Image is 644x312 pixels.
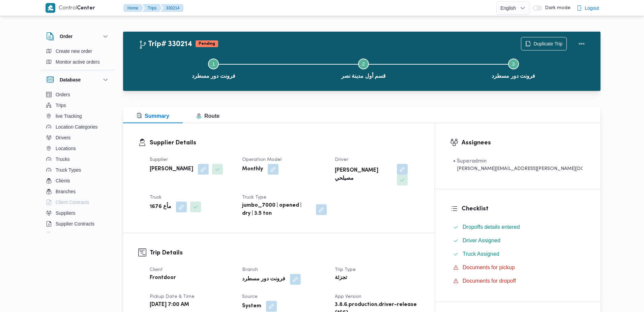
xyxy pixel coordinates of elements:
[575,37,588,50] button: Actions
[150,294,195,299] span: Pickup date & time
[242,165,263,173] b: Monthly
[43,143,112,154] button: Locations
[463,277,516,285] span: Documents for dropoff
[43,229,112,240] button: Devices
[450,276,585,286] button: Documents for dropoff
[463,265,515,270] span: Documents for pickup
[463,238,500,243] span: Driver Assigned
[585,4,599,12] span: Logout
[60,76,81,84] h3: Database
[196,113,219,119] span: Route
[463,251,499,257] span: Truck Assigned
[137,113,169,119] span: Summary
[463,250,499,258] span: Truck Assigned
[142,4,162,12] button: Trips
[60,32,72,40] h3: Order
[289,50,439,85] button: قسم أول مدينة نصر
[43,165,112,175] button: Truck Types
[542,5,570,11] span: Dark mode
[462,138,585,147] h3: Assignees
[462,204,585,213] h3: Checklist
[56,198,89,206] span: Client Contracts
[463,237,500,245] span: Driver Assigned
[341,72,386,80] span: قسم أول مدينة نصر
[43,175,112,186] button: Clients
[160,4,183,12] button: 330214
[150,274,176,282] b: Frontdoor
[41,46,115,70] div: Order
[453,157,583,165] div: • Superadmin
[453,165,583,172] div: [PERSON_NAME][EMAIL_ADDRESS][PERSON_NAME][DOMAIN_NAME]
[56,187,76,196] span: Branches
[7,285,28,305] iframe: chat widget
[43,154,112,165] button: Trucks
[56,134,70,142] span: Drivers
[43,100,112,111] button: Trips
[242,195,266,200] span: Truck Type
[196,40,218,47] span: Pending
[43,132,112,143] button: Drivers
[150,195,162,200] span: Truck
[56,47,92,55] span: Create new order
[56,91,70,99] span: Orders
[77,6,95,11] b: Center
[56,155,69,163] span: Trucks
[56,112,82,120] span: live Tracking
[574,1,602,15] button: Logout
[43,46,112,57] button: Create new order
[123,4,144,12] button: Home
[242,302,261,310] b: System
[56,220,94,228] span: Supplier Contracts
[43,122,112,132] button: Location Categories
[533,40,562,48] span: Duplicate Trip
[450,249,585,259] button: Truck Assigned
[150,165,193,173] b: [PERSON_NAME]
[242,202,311,218] b: jumbo_7000 | opened | dry | 3.5 ton
[139,50,289,85] button: فرونت دور مسطرد
[453,157,583,172] span: • Superadmin mohamed.nabil@illa.com.eg
[335,167,392,183] b: [PERSON_NAME] مصيلحي
[43,57,112,67] button: Monitor active orders
[335,268,356,272] span: Trip Type
[43,186,112,197] button: Branches
[56,177,70,185] span: Clients
[150,138,419,147] h3: Supplier Details
[512,61,515,67] span: 3
[242,294,258,299] span: Source
[212,61,215,67] span: 1
[335,274,347,282] b: تجزئة
[242,268,258,272] span: Branch
[335,158,348,162] span: Driver
[199,42,215,46] b: Pending
[463,223,520,231] span: Dropoffs details entered
[335,294,361,299] span: App Version
[46,76,110,84] button: Database
[43,218,112,229] button: Supplier Contracts
[56,231,72,239] span: Devices
[56,209,75,217] span: Suppliers
[150,301,189,309] b: [DATE] 7:00 AM
[192,72,235,80] span: فرونت دور مسطرد
[43,89,112,100] button: Orders
[56,123,98,131] span: Location Categories
[463,264,515,272] span: Documents for pickup
[43,197,112,208] button: Client Contracts
[150,248,419,257] h3: Trip Details
[438,50,588,85] button: فرونت دور مسطرد
[450,262,585,273] button: Documents for pickup
[56,166,81,174] span: Truck Types
[150,268,163,272] span: Client
[46,32,110,40] button: Order
[450,222,585,233] button: Dropoffs details entered
[56,101,66,109] span: Trips
[242,158,282,162] span: Operation Model
[362,61,365,67] span: 2
[150,158,168,162] span: Supplier
[41,89,115,235] div: Database
[521,37,567,50] button: Duplicate Trip
[56,58,100,66] span: Monitor active orders
[56,144,76,152] span: Locations
[43,208,112,218] button: Suppliers
[450,235,585,246] button: Driver Assigned
[463,278,516,284] span: Documents for dropoff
